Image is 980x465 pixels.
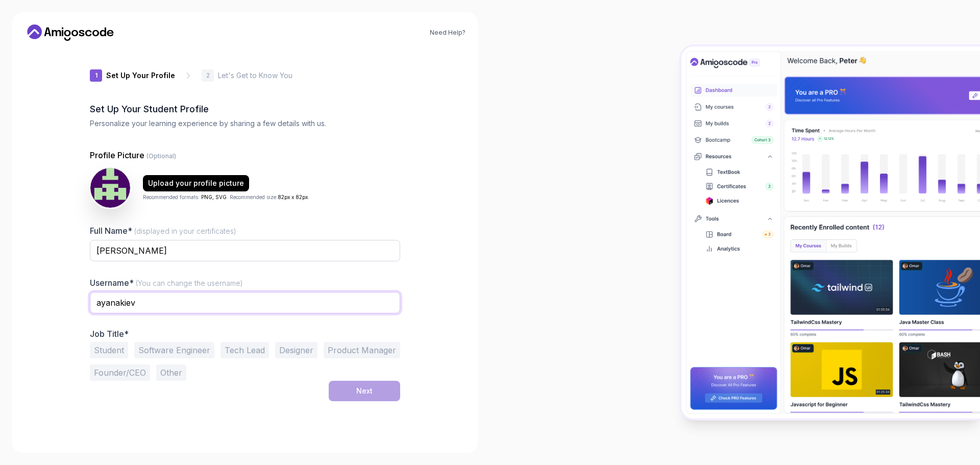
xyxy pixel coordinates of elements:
[220,342,269,358] button: Tech Lead
[90,102,400,116] h2: Set Up Your Student Profile
[143,175,249,191] button: Upload your profile picture
[95,72,97,79] p: 1
[90,364,150,381] button: Founder/CEO
[324,342,400,358] button: Product Manager
[90,240,400,261] input: Enter your Full Name
[356,386,373,396] div: Next
[90,149,400,161] p: Profile Picture
[90,118,400,129] p: Personalize your learning experience by sharing a few details with us.
[90,292,400,313] input: Enter your Username
[148,178,244,188] div: Upload your profile picture
[24,25,116,41] a: Home link
[90,226,236,236] label: Full Name*
[90,342,128,358] button: Student
[329,381,400,401] button: Next
[278,194,308,200] span: 82px x 82px
[201,194,227,200] span: PNG, SVG
[156,364,186,381] button: Other
[681,46,980,419] img: Amigoscode Dashboard
[90,168,130,208] img: user profile image
[275,342,317,358] button: Designer
[134,342,214,358] button: Software Engineer
[106,70,175,81] p: Set Up Your Profile
[218,70,292,81] p: Let's Get to Know You
[430,29,465,37] a: Need Help?
[136,279,243,287] span: (You can change the username)
[206,72,210,79] p: 2
[90,329,400,339] p: Job Title*
[146,152,176,160] span: (Optional)
[143,193,309,201] p: Recommended formats: . Recommended size: .
[90,278,243,288] label: Username*
[134,227,236,235] span: (displayed in your certificates)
